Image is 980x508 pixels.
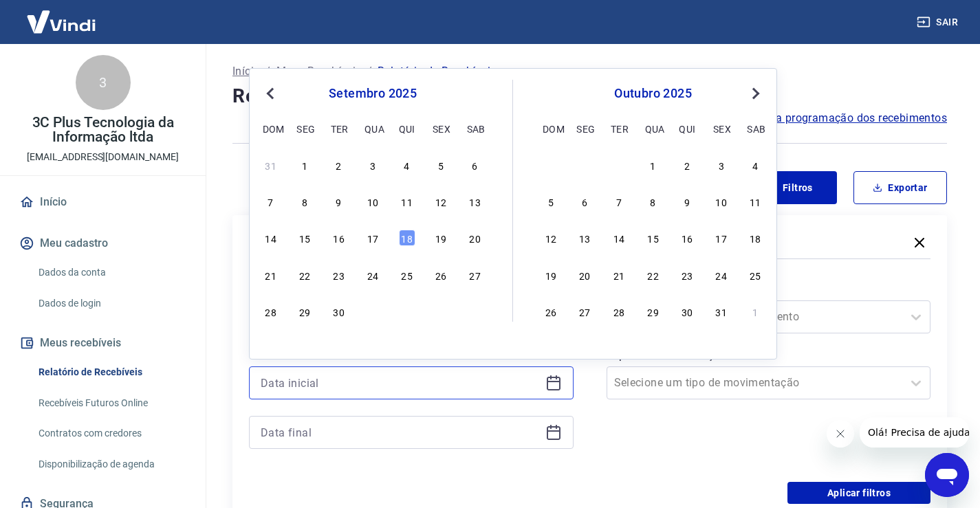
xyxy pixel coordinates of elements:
[467,120,483,137] div: sab
[296,157,313,173] div: Choose segunda-feira, 1 de setembro de 2025
[713,267,730,283] div: Choose sexta-feira, 24 de outubro de 2025
[713,193,730,210] div: Choose sexta-feira, 10 de outubro de 2025
[713,303,730,320] div: Choose sexta-feira, 31 de outubro de 2025
[296,193,313,210] div: Choose segunda-feira, 8 de setembro de 2025
[232,63,260,80] a: Início
[33,289,189,318] a: Dados de login
[33,389,189,417] a: Recebíveis Futuros Online
[399,193,415,210] div: Choose quinta-feira, 11 de setembro de 2025
[467,230,483,246] div: Choose sábado, 20 de setembro de 2025
[433,193,449,210] div: Choose sexta-feira, 12 de setembro de 2025
[261,155,485,321] div: month 2025-09
[11,115,195,144] p: 3C Plus Tecnologia da Informação ltda
[261,422,540,443] input: Data final
[296,120,313,137] div: seg
[399,157,415,173] div: Choose quinta-feira, 4 de setembro de 2025
[787,482,930,504] button: Aplicar filtros
[576,267,593,283] div: Choose segunda-feira, 20 de outubro de 2025
[331,157,347,173] div: Choose terça-feira, 2 de setembro de 2025
[541,85,765,102] div: outubro 2025
[748,85,764,102] button: Next Month
[925,453,969,497] iframe: Botão para abrir a janela de mensagens
[33,450,189,478] a: Disponibilização de agenda
[679,303,695,320] div: Choose quinta-feira, 30 de outubro de 2025
[679,267,695,283] div: Choose quinta-feira, 23 de outubro de 2025
[747,120,763,137] div: sab
[331,230,347,246] div: Choose terça-feira, 16 de setembro de 2025
[611,157,627,173] div: Choose terça-feira, 30 de setembro de 2025
[713,230,730,246] div: Choose sexta-feira, 17 de outubro de 2025
[679,230,695,246] div: Choose quinta-feira, 16 de outubro de 2025
[296,267,313,283] div: Choose segunda-feira, 22 de setembro de 2025
[611,267,627,283] div: Choose terça-feira, 21 de outubro de 2025
[543,303,559,320] div: Choose domingo, 26 de outubro de 2025
[265,63,270,80] p: /
[611,193,627,210] div: Choose terça-feira, 7 de outubro de 2025
[76,55,131,110] div: 3
[645,120,662,137] div: qua
[713,120,730,137] div: sex
[263,230,279,246] div: Choose domingo, 14 de setembro de 2025
[576,303,593,320] div: Choose segunda-feira, 27 de outubro de 2025
[543,193,559,210] div: Choose domingo, 5 de outubro de 2025
[331,303,347,320] div: Choose terça-feira, 30 de setembro de 2025
[263,193,279,210] div: Choose domingo, 7 de setembro de 2025
[467,157,483,173] div: Choose sábado, 6 de setembro de 2025
[33,419,189,448] a: Contratos com credores
[364,267,381,283] div: Choose quarta-feira, 24 de setembro de 2025
[713,157,730,173] div: Choose sexta-feira, 3 de outubro de 2025
[827,420,854,448] iframe: Fechar mensagem
[576,157,593,173] div: Choose segunda-feira, 29 de setembro de 2025
[296,303,313,320] div: Choose segunda-feira, 29 de setembro de 2025
[262,85,279,102] button: Previous Month
[27,150,179,164] p: [EMAIL_ADDRESS][DOMAIN_NAME]
[17,187,189,217] a: Início
[576,193,593,210] div: Choose segunda-feira, 6 de outubro de 2025
[399,120,415,137] div: qui
[378,63,496,80] p: Relatório de Recebíveis
[364,193,381,210] div: Choose quarta-feira, 10 de setembro de 2025
[645,303,662,320] div: Choose quarta-feira, 29 de outubro de 2025
[263,267,279,283] div: Choose domingo, 21 de setembro de 2025
[364,303,381,320] div: Choose quarta-feira, 1 de outubro de 2025
[467,303,483,320] div: Choose sábado, 4 de outubro de 2025
[679,193,695,210] div: Choose quinta-feira, 9 de outubro de 2025
[747,230,763,246] div: Choose sábado, 18 de outubro de 2025
[467,267,483,283] div: Choose sábado, 27 de setembro de 2025
[663,110,947,126] a: Saiba como funciona a programação dos recebimentos
[33,258,189,287] a: Dados da conta
[399,267,415,283] div: Choose quinta-feira, 25 de setembro de 2025
[645,157,662,173] div: Choose quarta-feira, 1 de outubro de 2025
[331,120,347,137] div: ter
[17,328,189,358] button: Meus recebíveis
[399,230,415,246] div: Choose quinta-feira, 18 de setembro de 2025
[232,82,947,110] h4: Relatório de Recebíveis
[467,193,483,210] div: Choose sábado, 13 de setembro de 2025
[747,267,763,283] div: Choose sábado, 25 de outubro de 2025
[611,120,627,137] div: ter
[576,230,593,246] div: Choose segunda-feira, 13 de outubro de 2025
[611,230,627,246] div: Choose terça-feira, 14 de outubro de 2025
[543,267,559,283] div: Choose domingo, 19 de outubro de 2025
[743,171,837,204] button: Filtros
[367,63,372,80] p: /
[433,120,449,137] div: sex
[679,120,695,137] div: qui
[543,157,559,173] div: Choose domingo, 28 de setembro de 2025
[261,373,540,393] input: Data inicial
[543,230,559,246] div: Choose domingo, 12 de outubro de 2025
[433,267,449,283] div: Choose sexta-feira, 26 de setembro de 2025
[645,267,662,283] div: Choose quarta-feira, 22 de outubro de 2025
[747,157,763,173] div: Choose sábado, 4 de outubro de 2025
[645,193,662,210] div: Choose quarta-feira, 8 de outubro de 2025
[364,120,381,137] div: qua
[747,193,763,210] div: Choose sábado, 11 de outubro de 2025
[853,171,947,204] button: Exportar
[331,193,347,210] div: Choose terça-feira, 9 de setembro de 2025
[399,303,415,320] div: Choose quinta-feira, 2 de outubro de 2025
[433,230,449,246] div: Choose sexta-feira, 19 de setembro de 2025
[276,63,362,80] a: Meus Recebíveis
